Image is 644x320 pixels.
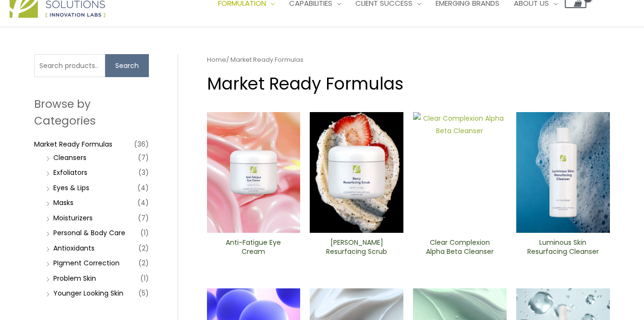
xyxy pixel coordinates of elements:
img: Luminous Skin Resurfacing ​Cleanser [516,112,610,233]
img: Clear Complexion Alpha Beta ​Cleanser [413,112,507,233]
span: (4) [137,181,149,194]
a: Market Ready Formulas [34,139,112,149]
a: Home [207,55,226,64]
span: (3) [138,166,149,179]
a: PIgment Correction [53,258,120,268]
h2: Clear Complexion Alpha Beta ​Cleanser [421,238,498,256]
h2: Luminous Skin Resurfacing ​Cleanser [524,238,602,256]
h1: Market Ready Formulas [207,72,610,95]
nav: Breadcrumb [207,54,610,66]
a: Clear Complexion Alpha Beta ​Cleanser [421,238,498,260]
span: (2) [138,256,149,270]
span: (7) [138,211,149,225]
span: (2) [138,241,149,255]
a: Exfoliators [53,168,87,177]
a: Moisturizers [53,213,93,223]
span: (36) [134,137,149,151]
button: Search [105,54,149,77]
input: Search products… [34,54,105,77]
a: Luminous Skin Resurfacing ​Cleanser [524,238,602,260]
a: Younger Looking Skin [53,288,123,298]
h2: [PERSON_NAME] Resurfacing Scrub [318,238,395,256]
h2: Browse by Categories [34,96,149,128]
a: [PERSON_NAME] Resurfacing Scrub [318,238,395,260]
a: Eyes & Lips [53,183,89,193]
a: Masks [53,198,73,207]
a: Problem Skin [53,274,96,283]
span: (5) [138,286,149,300]
span: (7) [138,151,149,164]
span: (4) [137,196,149,209]
span: (1) [140,272,149,285]
span: (1) [140,226,149,240]
a: Antioxidants [53,243,95,253]
img: Anti Fatigue Eye Cream [207,112,301,233]
a: Anti-Fatigue Eye Cream [215,238,292,260]
a: Cleansers [53,153,86,162]
a: Personal & Body Care [53,228,125,238]
img: Berry Resurfacing Scrub [310,112,403,233]
h2: Anti-Fatigue Eye Cream [215,238,292,256]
